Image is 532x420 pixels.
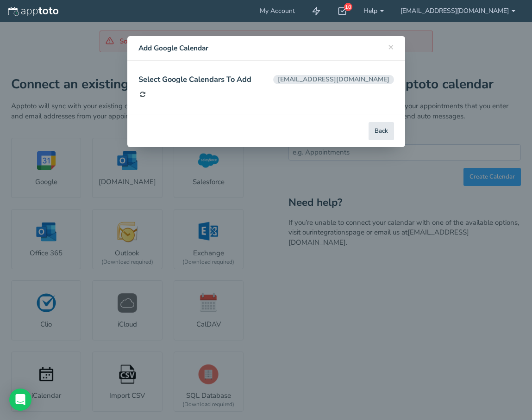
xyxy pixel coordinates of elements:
[138,43,394,53] h4: Add Google Calendar
[369,122,394,140] button: Back
[9,389,31,411] div: Open Intercom Messenger
[388,40,394,53] span: ×
[273,75,394,84] span: [EMAIL_ADDRESS][DOMAIN_NAME]
[138,75,394,84] h2: Select Google Calendars To Add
